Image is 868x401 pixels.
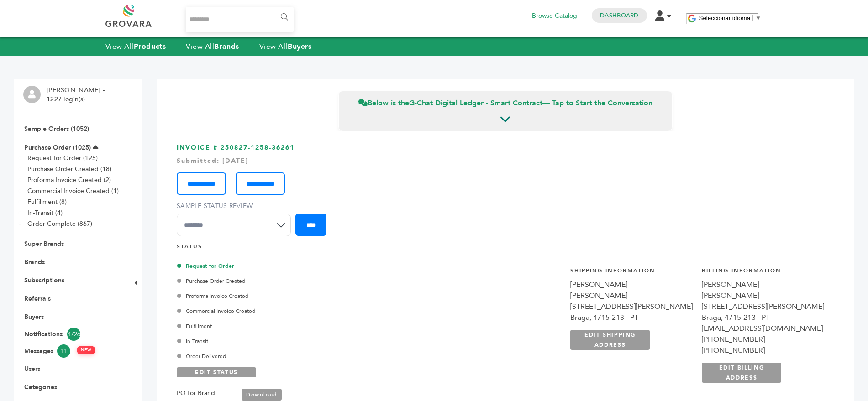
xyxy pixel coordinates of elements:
[179,307,407,315] div: Commercial Invoice Created
[24,240,64,248] a: Super Brands
[532,11,577,21] a: Browse Catalog
[702,312,824,323] div: Braga, 4715-213 - PT
[570,330,650,350] a: EDIT SHIPPING ADDRESS
[27,187,119,195] a: Commercial Invoice Created (1)
[214,42,239,52] strong: Brands
[179,262,407,270] div: Request for Order
[702,279,824,290] div: [PERSON_NAME]
[24,294,51,303] a: Referrals
[27,165,111,173] a: Purchase Order Created (18)
[755,15,761,21] span: ▼
[177,156,834,166] div: Submitted: [DATE]
[24,258,45,266] a: Brands
[186,7,294,32] input: Search...
[600,11,638,20] a: Dashboard
[570,312,693,323] div: Braga, 4715-213 - PT
[177,243,834,255] h4: STATUS
[24,328,117,341] a: Notifications4726
[57,344,70,358] span: 11
[179,352,407,360] div: Order Delivered
[27,176,111,184] a: Proforma Invoice Created (2)
[179,322,407,330] div: Fulfillment
[702,290,824,301] div: [PERSON_NAME]
[702,323,824,334] div: [EMAIL_ADDRESS][DOMAIN_NAME]
[259,42,312,52] a: View AllBuyers
[177,367,256,377] a: EDIT STATUS
[702,301,824,312] div: [STREET_ADDRESS][PERSON_NAME]
[186,42,239,52] a: View AllBrands
[752,15,753,21] span: ​
[179,277,407,285] div: Purchase Order Created
[27,154,98,162] a: Request for Order (125)
[177,388,215,399] label: PO for Brand
[409,98,542,108] strong: G-Chat Digital Ledger - Smart Contract
[24,143,91,152] a: Purchase Order (1025)
[702,267,824,279] h4: Billing Information
[242,389,282,401] a: Download
[177,202,295,211] label: Sample Status Review
[570,267,693,279] h4: Shipping Information
[77,346,95,354] span: NEW
[702,363,781,383] a: EDIT BILLING ADDRESS
[24,383,57,391] a: Categories
[702,334,824,345] div: [PHONE_NUMBER]
[27,198,67,206] a: Fulfillment (8)
[699,15,751,21] span: Seleccionar idioma
[67,328,80,341] span: 4726
[24,344,117,358] a: Messages11 NEW
[134,42,166,52] strong: Products
[23,86,41,103] img: profile.png
[24,365,40,373] a: Users
[105,42,166,52] a: View AllProducts
[570,290,693,301] div: [PERSON_NAME]
[24,312,44,321] a: Buyers
[24,276,64,285] a: Subscriptions
[288,42,311,52] strong: Buyers
[27,208,63,217] a: In-Transit (4)
[179,292,407,300] div: Proforma Invoice Created
[27,219,92,228] a: Order Complete (867)
[47,86,107,104] li: [PERSON_NAME] - 1227 login(s)
[699,15,762,21] a: Seleccionar idioma​
[570,279,693,290] div: [PERSON_NAME]
[358,98,652,108] span: Below is the — Tap to Start the Conversation
[177,143,834,243] h3: INVOICE # 250827-1258-36261
[702,345,824,356] div: [PHONE_NUMBER]
[179,337,407,345] div: In-Transit
[24,125,89,133] a: Sample Orders (1052)
[570,301,693,312] div: [STREET_ADDRESS][PERSON_NAME]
